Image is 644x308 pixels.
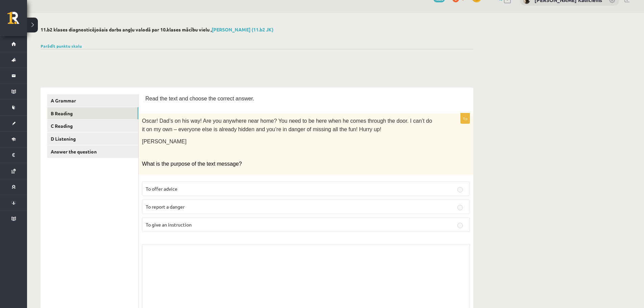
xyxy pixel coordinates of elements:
span: To offer advice [146,186,177,192]
span: Read the text and choose the correct answer. [145,96,254,101]
input: To offer advice [457,187,463,192]
a: A Grammar [47,94,138,107]
a: Answer the question [47,145,138,158]
span: To give an instruction [146,221,192,228]
input: To give an instruction [457,223,463,228]
a: B Reading [47,107,138,120]
span: To report a danger [146,204,185,210]
a: Parādīt punktu skalu [41,43,82,49]
a: Rīgas 1. Tālmācības vidusskola [7,12,27,29]
a: C Reading [47,120,138,132]
span: [PERSON_NAME] [142,139,187,144]
span: What is the purpose of the text message? [142,161,242,167]
p: 1p [460,113,470,124]
a: [PERSON_NAME] (11.b2 JK) [212,26,273,32]
h2: 11.b2 klases diagnosticējošais darbs angļu valodā par 10.klases mācību vielu , [41,27,473,32]
input: To report a danger [457,205,463,210]
span: Oscar! Dad’s on his way! Are you anywhere near home? You need to be here when he comes through th... [142,118,432,132]
a: D Listening [47,133,138,145]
